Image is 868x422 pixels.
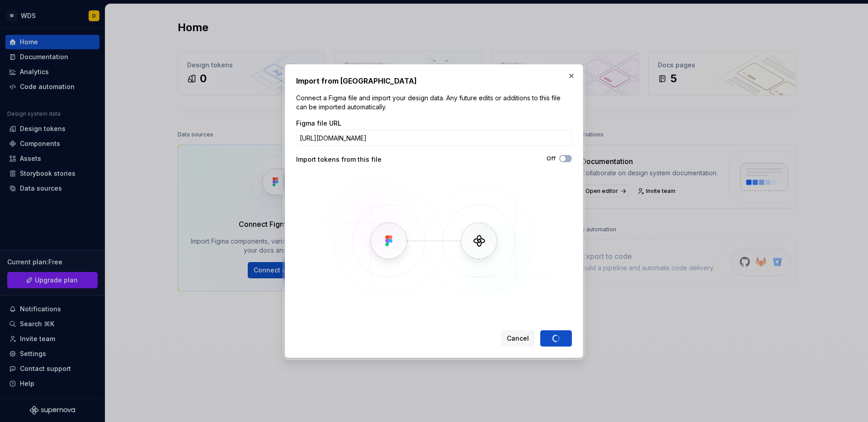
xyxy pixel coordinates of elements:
[507,334,529,343] span: Cancel
[547,155,556,162] label: Off
[296,94,572,112] p: Connect a Figma file and import your design data. Any future edits or additions to this file can ...
[296,75,572,86] h2: Import from [GEOGRAPHIC_DATA]
[296,119,341,128] label: Figma file URL
[501,330,535,347] button: Cancel
[296,130,572,146] input: https://figma.com/file/...
[296,155,434,164] div: Import tokens from this file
